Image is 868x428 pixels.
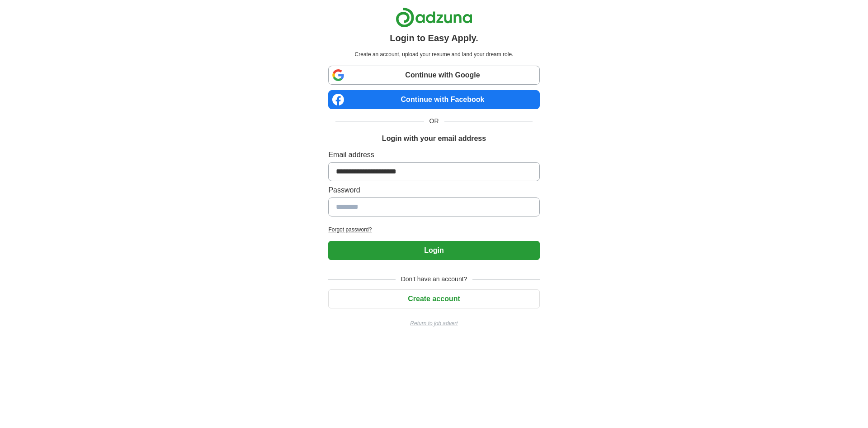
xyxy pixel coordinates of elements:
[390,31,478,45] h1: Login to Easy Apply.
[328,185,539,196] label: Password
[396,7,472,28] img: Adzuna logo
[328,226,539,234] a: Forgot password?
[396,274,473,284] span: Don't have an account?
[328,90,539,109] a: Continue with Facebook
[328,289,539,308] button: Create account
[328,149,539,160] label: Email address
[330,50,538,58] p: Create an account, upload your resume and land your dream role.
[328,295,539,303] a: Create account
[424,116,444,126] span: OR
[382,133,486,144] h1: Login with your email address
[328,241,539,260] button: Login
[328,66,539,85] a: Continue with Google
[328,319,539,327] a: Return to job advert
